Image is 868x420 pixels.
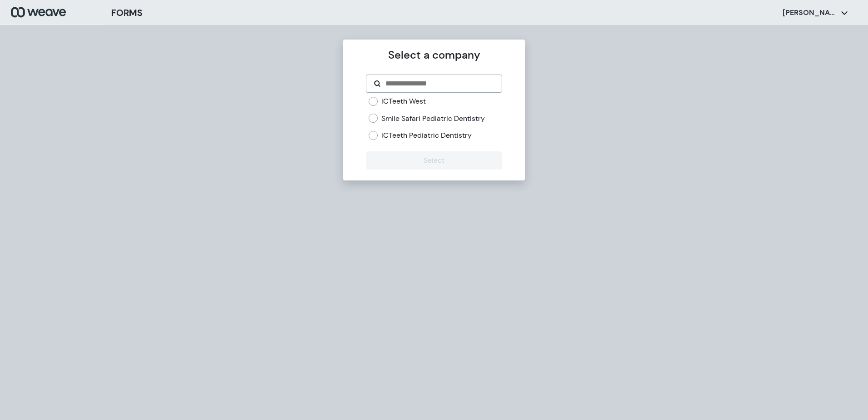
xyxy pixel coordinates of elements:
[385,78,494,89] input: Search
[366,47,502,63] p: Select a company
[381,96,426,106] label: ICTeeth West
[381,114,485,124] label: Smile Safari Pediatric Dentistry
[111,6,143,20] h3: FORMS
[381,130,472,140] label: ICTeeth Pediatric Dentistry
[783,8,837,18] p: [PERSON_NAME]
[366,151,502,170] button: Select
